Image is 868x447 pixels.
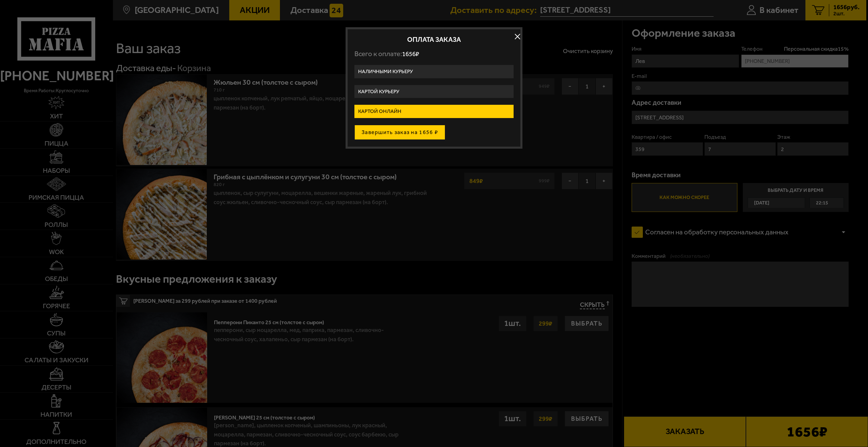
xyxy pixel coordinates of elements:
button: Завершить заказ на 1656 ₽ [354,125,445,140]
h2: Оплата заказа [354,36,514,43]
label: Картой курьеру [354,85,514,98]
label: Картой онлайн [354,105,514,118]
p: Всего к оплате: [354,50,514,58]
label: Наличными курьеру [354,65,514,78]
span: 1656 ₽ [402,50,419,58]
